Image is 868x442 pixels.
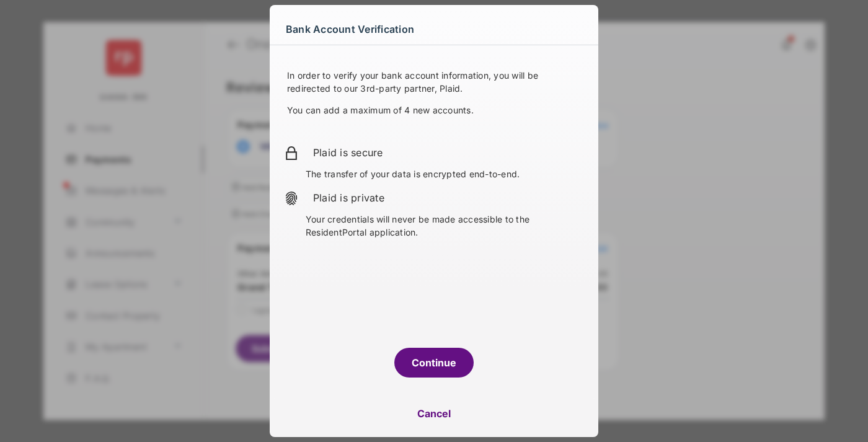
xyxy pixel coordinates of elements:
p: In order to verify your bank account information, you will be redirected to our 3rd-party partner... [287,69,581,95]
span: Bank Account Verification [286,19,414,39]
button: Cancel [270,399,598,428]
p: Your credentials will never be made accessible to the ResidentPortal application. [306,213,583,239]
p: You can add a maximum of 4 new accounts. [287,104,581,117]
button: Continue [394,348,474,378]
p: The transfer of your data is encrypted end-to-end. [306,167,583,180]
h2: Plaid is secure [313,145,583,160]
h2: Plaid is private [313,190,583,205]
